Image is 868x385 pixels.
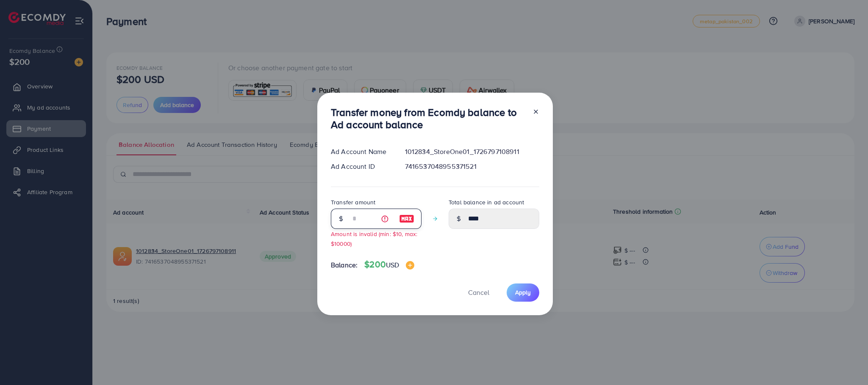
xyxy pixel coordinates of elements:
[468,288,489,297] span: Cancel
[331,198,375,206] label: Transfer amount
[449,198,524,206] label: Total balance in ad account
[386,260,399,269] span: USD
[399,214,414,224] img: image
[331,106,526,131] h3: Transfer money from Ecomdy balance to Ad account balance
[324,147,398,157] div: Ad Account Name
[331,260,358,270] span: Balance:
[832,347,862,379] iframe: Chat
[458,283,500,302] button: Cancel
[406,261,414,269] img: image
[507,283,539,302] button: Apply
[331,230,417,247] small: Amount is invalid (min: $10, max: $10000)
[515,288,531,297] span: Apply
[398,162,546,171] div: 7416537048955371521
[398,147,546,157] div: 1012834_StoreOne01_1726797108911
[364,259,414,270] h4: $200
[324,162,398,171] div: Ad Account ID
